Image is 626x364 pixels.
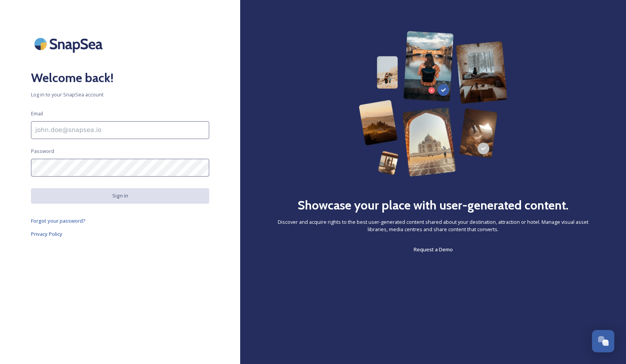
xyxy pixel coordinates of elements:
[31,121,209,139] input: john.doe@snapsea.io
[31,91,209,98] span: Log in to your SnapSea account
[592,330,614,352] button: Open Chat
[414,246,453,253] span: Request a Demo
[31,31,108,57] img: SnapSea Logo
[271,218,595,233] span: Discover and acquire rights to the best user-generated content shared about your destination, att...
[31,148,54,155] span: Password
[31,110,43,117] span: Email
[31,230,62,237] span: Privacy Policy
[298,196,569,215] h2: Showcase your place with user-generated content.
[31,216,209,225] a: Forgot your password?
[31,229,209,239] a: Privacy Policy
[31,188,209,203] button: Sign in
[359,31,507,177] img: 63b42ca75bacad526042e722_Group%20154-p-800.png
[31,217,86,224] span: Forgot your password?
[414,245,453,254] a: Request a Demo
[31,69,209,87] h2: Welcome back!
